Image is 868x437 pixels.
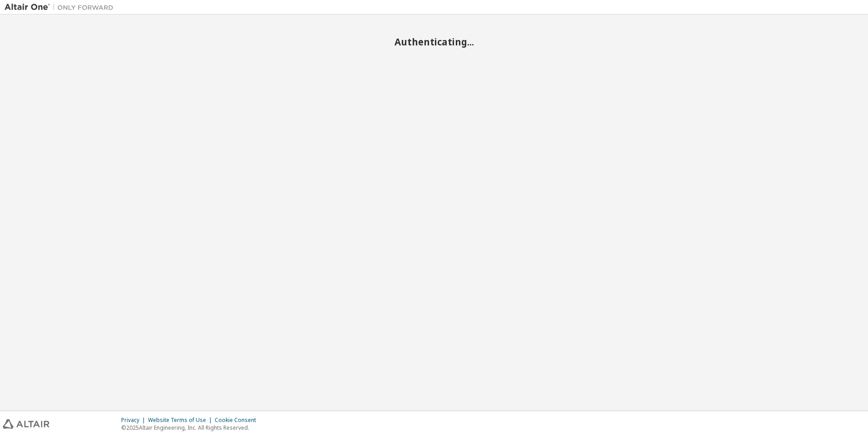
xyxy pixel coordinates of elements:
[5,36,863,48] h2: Authenticating...
[215,417,261,424] div: Cookie Consent
[3,419,49,429] img: altair_logo.svg
[121,417,148,424] div: Privacy
[148,417,215,424] div: Website Terms of Use
[5,3,118,12] img: Altair One
[121,424,261,432] p: © 2025 Altair Engineering, Inc. All Rights Reserved.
